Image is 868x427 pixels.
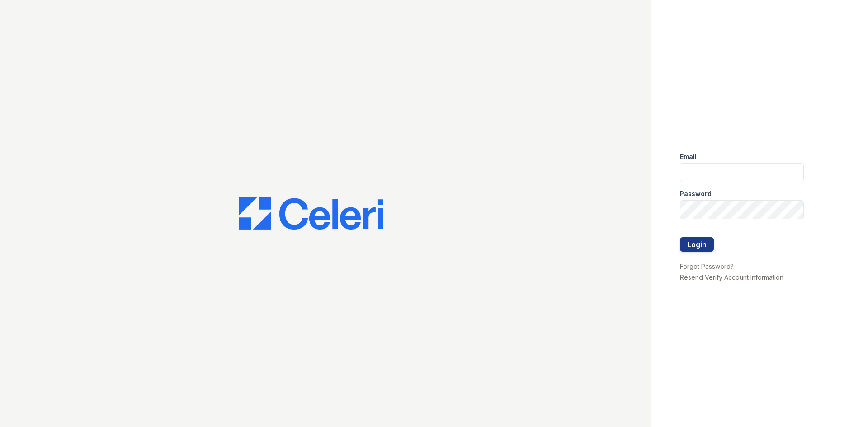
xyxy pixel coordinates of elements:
[239,197,383,230] img: CE_Logo_Blue-a8612792a0a2168367f1c8372b55b34899dd931a85d93a1a3d3e32e68fde9ad4.png
[680,237,714,252] button: Login
[680,273,783,281] a: Resend Verify Account Information
[680,263,734,270] a: Forgot Password?
[680,152,697,161] label: Email
[680,189,712,198] label: Password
